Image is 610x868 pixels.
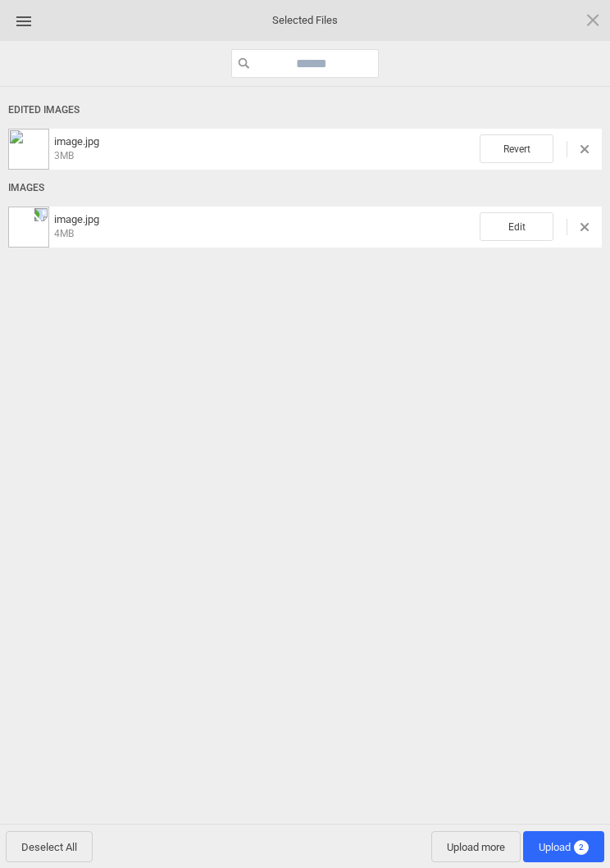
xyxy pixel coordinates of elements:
[223,13,387,28] span: Selected Files
[480,134,553,163] span: Revert
[49,213,480,240] span: image.jpg
[8,207,49,248] img: e9c2213f-bbdc-4ec4-b3b5-6e00df45b007
[54,150,74,161] span: 3MB
[54,135,99,148] span: image.jpg
[8,95,602,125] div: Edited Images
[8,129,49,170] img: 3dab4f1c-47d2-48ab-aac9-d518c660526f
[8,173,602,203] div: Images
[523,831,604,862] span: Upload
[49,135,480,162] span: image.jpg
[574,840,589,855] span: 2
[54,228,74,239] span: 4MB
[539,841,589,853] span: Upload
[431,831,521,862] span: Upload more
[584,11,602,29] span: Click here or hit ESC to close picker
[6,831,93,862] span: Deselect All
[54,213,99,225] span: image.jpg
[480,212,553,241] span: Edit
